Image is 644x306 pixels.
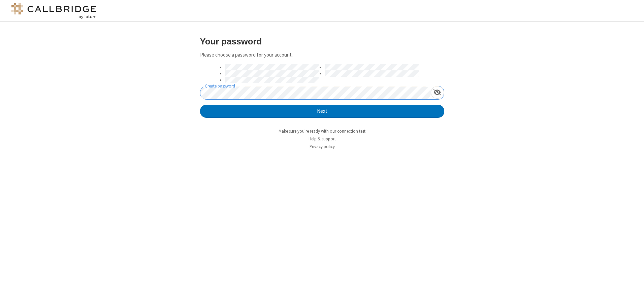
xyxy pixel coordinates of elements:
a: Help & support [309,136,336,142]
a: Make sure you're ready with our connection test [279,128,365,134]
input: Create password [200,86,431,99]
button: Next [200,105,444,118]
p: Please choose a password for your account. [200,51,444,59]
h3: Your password [200,37,444,46]
div: Show password [431,86,444,99]
a: Privacy policy [310,144,335,149]
img: logo@2x.png [10,3,98,19]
